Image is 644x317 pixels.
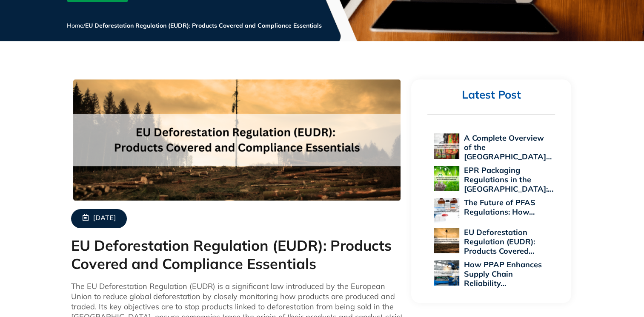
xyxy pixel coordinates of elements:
h2: Latest Post [427,88,555,102]
span: EU Deforestation Regulation (EUDR): Products Covered and Compliance Essentials [85,22,322,29]
a: A Complete Overview of the [GEOGRAPHIC_DATA]… [464,133,551,161]
a: EPR Packaging Regulations in the [GEOGRAPHIC_DATA]:… [464,165,553,194]
span: [DATE] [93,214,116,223]
img: A Complete Overview of the EU Personal Protective Equipment Regulation 2016/425 [434,133,459,159]
img: EPR Packaging Regulations in the US: A 2025 Compliance Perspective [434,166,459,191]
a: Home [67,22,83,29]
span: / [67,22,322,29]
a: EU Deforestation Regulation (EUDR): Products Covered… [464,227,535,256]
img: How PPAP Enhances Supply Chain Reliability Across Global Industries [434,260,459,286]
h1: EU Deforestation Regulation (EUDR): Products Covered and Compliance Essentials [71,237,403,273]
a: [DATE] [71,209,127,228]
a: The Future of PFAS Regulations: How… [464,198,535,217]
img: EU Deforestation Regulation (EUDR) Products Covered and Compliance Essentials [73,79,401,201]
img: EU Deforestation Regulation (EUDR): Products Covered and Compliance Essentials [434,228,459,253]
a: How PPAP Enhances Supply Chain Reliability… [464,260,541,288]
img: The Future of PFAS Regulations: How 2025 Will Reshape Global Supply Chains [434,198,459,224]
